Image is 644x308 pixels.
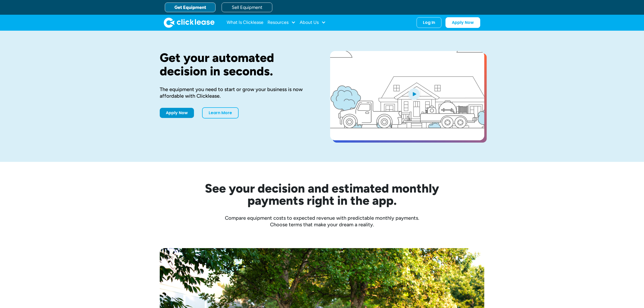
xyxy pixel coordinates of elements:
a: Apply Now [160,108,194,118]
a: What Is Clicklease [227,18,263,28]
img: Blue play button logo on a light blue circular background [407,87,421,101]
h1: Get your automated decision in seconds. [160,51,314,78]
div: Compare equipment costs to expected revenue with predictable monthly payments. Choose terms that ... [160,215,484,228]
div: The equipment you need to start or grow your business is now affordable with Clicklease. [160,86,314,99]
a: open lightbox [330,51,484,140]
h2: See your decision and estimated monthly payments right in the app. [180,182,464,207]
div: About Us [300,18,326,28]
a: Get Equipment [165,3,216,12]
div: Log In [423,20,435,25]
a: home [164,18,214,28]
a: Sell Equipment [222,3,272,12]
div: Resources [267,18,296,28]
img: Clicklease logo [164,18,214,28]
a: Learn More [202,107,239,118]
a: Apply Now [445,17,480,28]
